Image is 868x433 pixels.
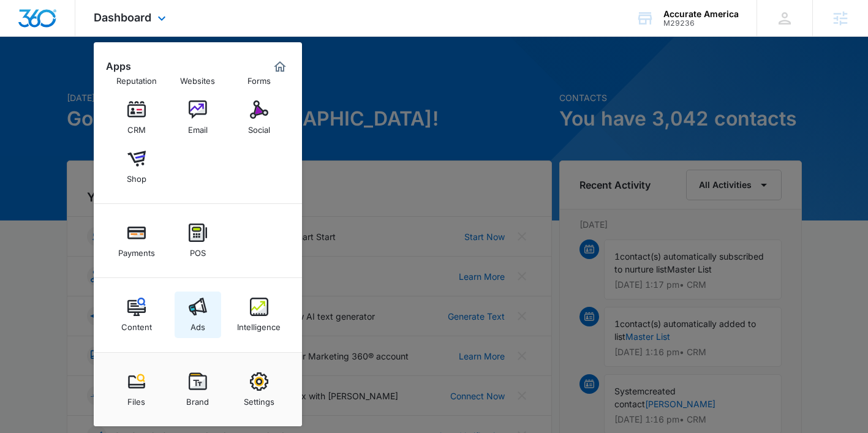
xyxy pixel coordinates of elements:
div: Settings [244,391,274,407]
a: Settings [236,366,282,413]
a: CRM [113,94,160,141]
a: Shop [113,143,160,190]
div: POS [190,242,206,258]
h2: Apps [106,61,131,72]
img: logo_orange.svg [20,20,29,29]
div: Brand [186,391,209,407]
div: Content [121,316,152,332]
img: tab_domain_overview_orange.svg [33,71,43,81]
div: CRM [127,119,146,135]
img: website_grey.svg [20,32,29,42]
div: Email [188,119,208,135]
a: Content [113,292,160,338]
div: Payments [118,242,155,258]
div: Intelligence [237,316,281,332]
div: Reputation [116,70,157,86]
a: Social [236,94,282,141]
span: Dashboard [94,11,151,24]
div: Domain Overview [47,72,110,80]
a: Payments [113,217,160,264]
div: account name [663,9,739,19]
div: Ads [191,316,205,332]
div: account id [663,19,739,28]
a: Brand [175,366,221,413]
div: Files [127,391,145,407]
div: Social [248,119,270,135]
div: Keywords by Traffic [135,72,206,80]
div: Websites [180,70,215,86]
a: Ads [175,292,221,338]
a: Intelligence [236,292,282,338]
a: Files [113,366,160,413]
div: Shop [127,168,146,184]
a: Marketing 360® Dashboard [270,57,290,77]
div: v 4.0.25 [34,20,60,29]
a: POS [175,217,221,264]
img: tab_keywords_by_traffic_grey.svg [122,71,132,81]
div: Domain: [DOMAIN_NAME] [32,32,135,42]
a: Email [175,94,221,141]
div: Forms [247,70,271,86]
